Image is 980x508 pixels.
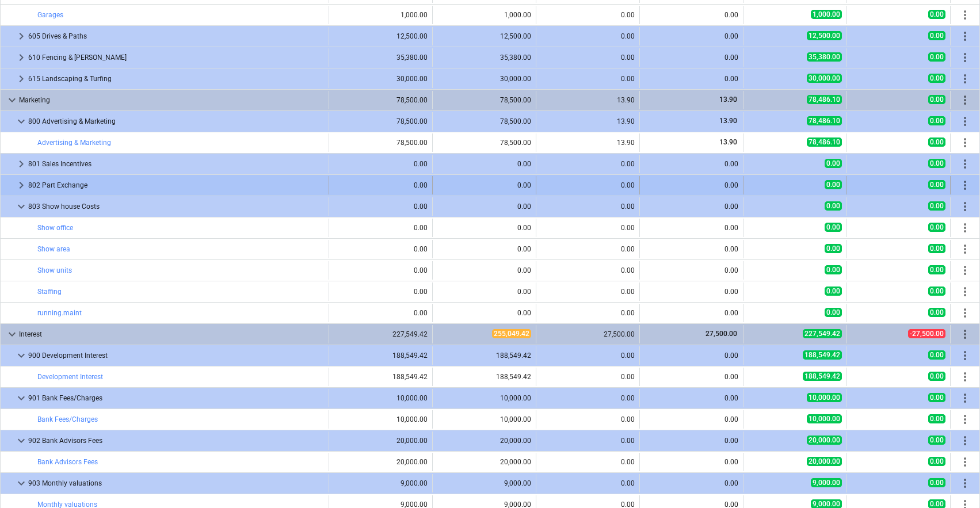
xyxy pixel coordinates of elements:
[14,349,28,362] span: keyboard_arrow_down
[437,224,531,232] div: 0.00
[928,372,945,381] span: 0.00
[541,54,635,62] div: 0.00
[958,29,972,43] span: More actions
[645,181,738,189] div: 0.00
[334,288,428,296] div: 0.00
[437,117,531,125] div: 78,500.00
[334,11,428,19] div: 1,000.00
[541,96,635,104] div: 13.90
[645,75,738,83] div: 0.00
[37,11,63,19] a: Garages
[14,72,28,86] span: keyboard_arrow_right
[645,245,738,253] div: 0.00
[807,31,842,40] span: 12,500.00
[922,453,980,508] iframe: Chat Widget
[14,29,28,43] span: keyboard_arrow_right
[645,11,738,19] div: 0.00
[928,74,945,83] span: 0.00
[645,437,738,445] div: 0.00
[334,160,428,168] div: 0.00
[807,393,842,402] span: 10,000.00
[437,288,531,296] div: 0.00
[5,93,19,107] span: keyboard_arrow_down
[928,350,945,360] span: 0.00
[334,139,428,147] div: 78,500.00
[958,8,972,22] span: More actions
[14,178,28,192] span: keyboard_arrow_right
[825,180,842,189] span: 0.00
[14,391,28,405] span: keyboard_arrow_down
[28,112,324,131] div: 800 Advertising & Marketing
[958,51,972,64] span: More actions
[437,96,531,104] div: 78,500.00
[541,160,635,168] div: 0.00
[37,139,111,147] a: Advertising & Marketing
[541,117,635,125] div: 13.90
[958,263,972,277] span: More actions
[437,181,531,189] div: 0.00
[28,389,324,407] div: 901 Bank Fees/Charges
[928,201,945,211] span: 0.00
[28,197,324,216] div: 803 Show house Costs
[958,349,972,362] span: More actions
[437,479,531,487] div: 9,000.00
[437,75,531,83] div: 30,000.00
[28,474,324,492] div: 903 Monthly valuations
[645,54,738,62] div: 0.00
[645,160,738,168] div: 0.00
[811,10,842,19] span: 1,000.00
[807,52,842,62] span: 35,380.00
[541,32,635,40] div: 0.00
[825,265,842,274] span: 0.00
[334,245,428,253] div: 0.00
[958,157,972,171] span: More actions
[825,201,842,211] span: 0.00
[645,203,738,211] div: 0.00
[803,329,842,338] span: 227,549.42
[825,244,842,253] span: 0.00
[334,352,428,360] div: 188,549.42
[334,437,428,445] div: 20,000.00
[541,203,635,211] div: 0.00
[958,136,972,150] span: More actions
[928,414,945,423] span: 0.00
[541,415,635,423] div: 0.00
[541,75,635,83] div: 0.00
[541,479,635,487] div: 0.00
[958,327,972,341] span: More actions
[928,180,945,189] span: 0.00
[37,288,62,296] a: Staffing
[334,181,428,189] div: 0.00
[334,479,428,487] div: 9,000.00
[811,478,842,487] span: 9,000.00
[28,176,324,194] div: 802 Part Exchange
[645,32,738,40] div: 0.00
[28,27,324,45] div: 605 Drives & Paths
[28,155,324,173] div: 801 Sales Incentives
[14,200,28,213] span: keyboard_arrow_down
[807,137,842,147] span: 78,486.10
[492,329,531,338] span: 255,049.42
[928,52,945,62] span: 0.00
[718,96,738,104] span: 13.90
[334,266,428,274] div: 0.00
[37,224,73,232] a: Show office
[541,245,635,253] div: 0.00
[803,350,842,360] span: 188,549.42
[958,434,972,448] span: More actions
[645,458,738,466] div: 0.00
[718,138,738,146] span: 13.90
[334,373,428,381] div: 188,549.42
[437,11,531,19] div: 1,000.00
[541,181,635,189] div: 0.00
[334,309,428,317] div: 0.00
[958,72,972,86] span: More actions
[541,330,635,338] div: 27,500.00
[928,223,945,232] span: 0.00
[645,373,738,381] div: 0.00
[928,137,945,147] span: 0.00
[14,434,28,448] span: keyboard_arrow_down
[928,116,945,125] span: 0.00
[28,70,324,88] div: 615 Landscaping & Turfing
